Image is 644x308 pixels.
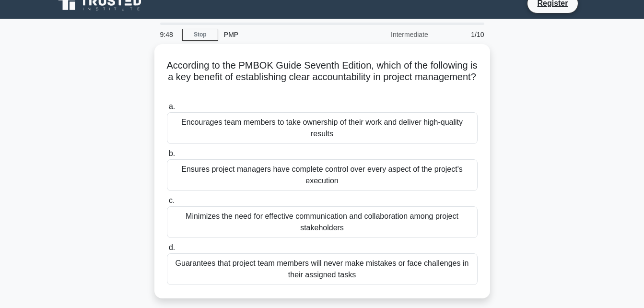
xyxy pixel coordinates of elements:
span: a. [169,102,175,110]
a: Stop [182,29,218,41]
h5: According to the PMBOK Guide Seventh Edition, which of the following is a key benefit of establis... [166,59,479,95]
div: 1/10 [434,25,490,44]
div: PMP [218,25,350,44]
div: Guarantees that project team members will never make mistakes or face challenges in their assigne... [167,253,478,285]
span: c. [169,196,175,204]
div: Intermediate [350,25,434,44]
span: b. [169,149,175,157]
div: 9:48 [154,25,182,44]
div: Minimizes the need for effective communication and collaboration among project stakeholders [167,206,478,238]
span: d. [169,243,175,251]
div: Encourages team members to take ownership of their work and deliver high-quality results [167,112,478,144]
div: Ensures project managers have complete control over every aspect of the project's execution [167,159,478,191]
